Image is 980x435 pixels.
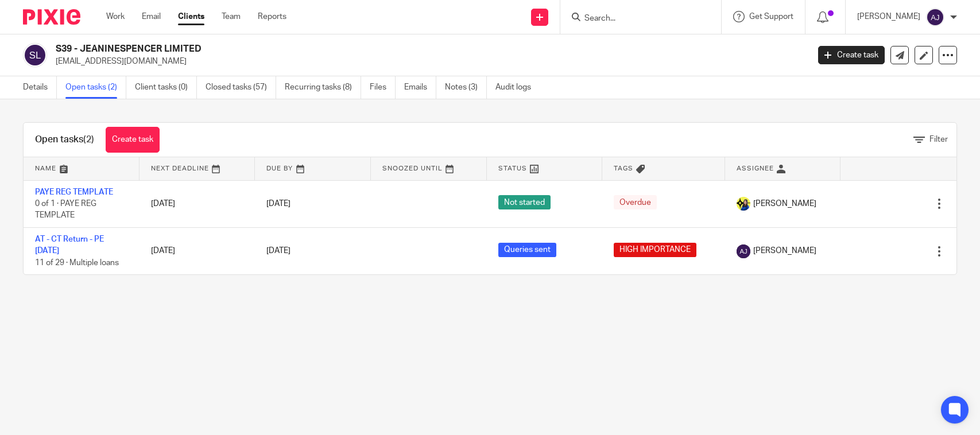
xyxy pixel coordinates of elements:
span: (2) [83,135,94,144]
img: svg%3E [926,8,944,26]
a: Details [23,76,57,99]
a: Recurring tasks (8) [285,76,361,99]
a: Email [142,11,161,22]
span: Queries sent [498,243,556,257]
img: Pixie [23,9,80,25]
a: Create task [818,46,885,64]
span: Snoozed Until [382,165,443,172]
a: Work [106,11,125,22]
a: Notes (3) [445,76,487,99]
span: HIGH IMPORTANCE [614,243,696,257]
input: Search [583,14,687,24]
span: 0 of 1 · PAYE REG TEMPLATE [35,200,96,220]
span: [PERSON_NAME] [753,198,816,209]
a: Reports [258,11,286,22]
h2: S39 - JEANINESPENCER LIMITED [56,43,652,55]
a: Files [370,76,396,99]
a: PAYE REG TEMPLATE [35,188,113,196]
td: [DATE] [140,180,255,227]
span: [PERSON_NAME] [753,245,816,257]
a: Emails [404,76,436,99]
a: Closed tasks (57) [206,76,276,99]
span: [DATE] [266,200,290,208]
a: Create task [106,127,160,153]
span: Status [498,165,527,172]
span: [DATE] [266,247,290,255]
a: Clients [178,11,204,22]
span: Filter [929,135,948,143]
a: Audit logs [495,76,540,99]
span: Overdue [614,195,657,209]
a: AT - CT Return - PE [DATE] [35,235,104,255]
a: Team [222,11,241,22]
a: Open tasks (2) [65,76,126,99]
h1: Open tasks [35,134,94,146]
span: 11 of 29 · Multiple loans [35,259,119,267]
span: Not started [498,195,551,209]
span: Get Support [749,13,793,21]
span: Tags [614,165,633,172]
td: [DATE] [140,227,255,274]
a: Client tasks (0) [135,76,197,99]
p: [EMAIL_ADDRESS][DOMAIN_NAME] [56,56,801,67]
img: Bobo-Starbridge%201.jpg [737,197,750,211]
img: svg%3E [737,244,750,258]
p: [PERSON_NAME] [857,11,920,22]
img: svg%3E [23,43,47,67]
